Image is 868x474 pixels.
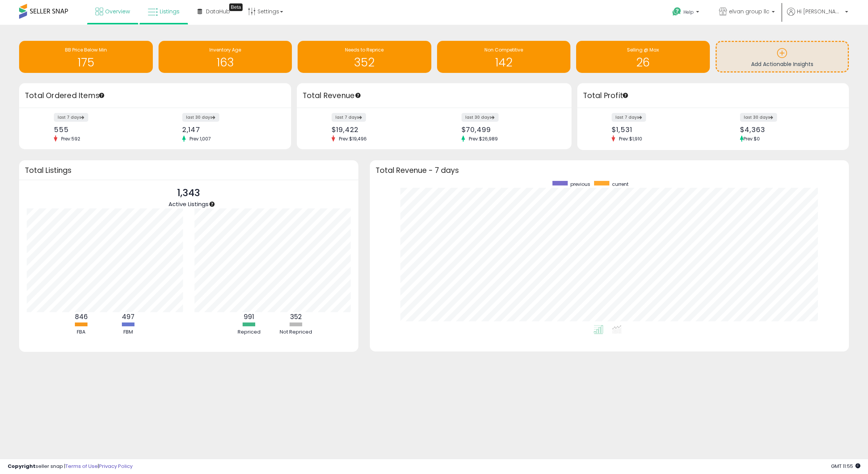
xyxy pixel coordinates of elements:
span: Non Competitive [484,47,523,53]
div: $4,363 [740,126,836,134]
span: DataHub [206,8,230,15]
span: elvan group llc [729,8,769,15]
span: Prev: $19,496 [335,135,371,142]
span: previous [570,181,590,187]
div: 555 [54,126,149,134]
h1: 175 [23,56,149,69]
span: Selling @ Max [627,47,659,53]
span: BB Price Below Min [65,47,107,53]
b: 352 [290,312,302,321]
b: 991 [244,312,254,321]
div: $1,531 [612,126,707,134]
span: current [612,181,628,187]
b: 497 [122,312,134,321]
span: Active Listings [168,200,209,208]
span: Listings [160,8,180,15]
span: Prev: 1,007 [186,135,215,142]
h1: 163 [162,56,288,69]
span: Hi [PERSON_NAME] [797,8,843,15]
div: Repriced [226,329,272,336]
div: Tooltip anchor [229,3,243,11]
div: Not Repriced [273,329,319,336]
span: Inventory Age [209,47,241,53]
p: 1,343 [168,186,209,200]
div: FBM [105,329,151,336]
span: Add Actionable Insights [751,60,813,68]
a: Inventory Age 163 [159,41,292,73]
label: last 7 days [332,113,366,122]
div: FBA [58,329,104,336]
h3: Total Revenue [303,90,566,101]
a: Selling @ Max 26 [576,41,710,73]
span: Prev: $26,989 [465,135,502,142]
span: Prev: 592 [57,135,84,142]
b: 846 [75,312,88,321]
h3: Total Revenue - 7 days [376,168,844,173]
span: Needs to Reprice [345,47,384,53]
h1: 142 [441,56,567,69]
h3: Total Profit [583,90,844,101]
h3: Total Listings [25,168,353,173]
div: Tooltip anchor [209,201,215,208]
a: Hi [PERSON_NAME] [787,8,848,25]
div: $70,499 [462,126,558,134]
h1: 352 [301,56,428,69]
span: Help [683,9,694,15]
label: last 30 days [740,113,777,122]
div: Tooltip anchor [98,92,105,99]
a: Help [666,1,707,25]
h3: Total Ordered Items [25,90,285,101]
div: 2,147 [182,126,278,134]
a: Add Actionable Insights [717,42,848,71]
span: Overview [105,8,130,15]
span: Prev: $1,910 [615,135,646,142]
label: last 30 days [182,113,219,122]
h1: 26 [580,56,706,69]
a: BB Price Below Min 175 [19,41,153,73]
a: Needs to Reprice 352 [298,41,431,73]
div: Tooltip anchor [622,92,629,99]
div: $19,422 [332,126,428,134]
div: Tooltip anchor [355,92,361,99]
a: Non Competitive 142 [437,41,571,73]
i: Get Help [672,7,682,16]
span: Prev: $0 [743,135,760,142]
label: last 7 days [612,113,646,122]
label: last 7 days [54,113,88,122]
label: last 30 days [462,113,499,122]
